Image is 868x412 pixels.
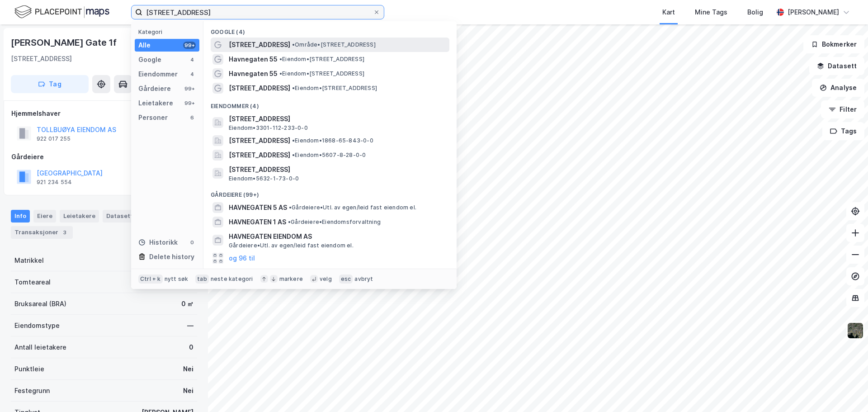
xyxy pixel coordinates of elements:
[279,275,303,283] div: markere
[354,275,373,283] div: avbryt
[229,135,290,146] span: [STREET_ADDRESS]
[189,71,196,78] div: 4
[229,164,446,175] span: [STREET_ADDRESS]
[695,7,727,18] div: Mine Tags
[37,135,71,142] div: 922 017 255
[279,56,282,62] span: •
[747,7,763,18] div: Bolig
[60,228,69,237] div: 3
[292,41,295,48] span: •
[183,42,196,49] div: 99+
[320,275,332,283] div: velg
[229,253,255,264] button: og 96 til
[138,237,178,248] div: Historikk
[822,122,864,140] button: Tags
[229,150,290,161] span: [STREET_ADDRESS]
[14,277,51,288] div: Tomteareal
[142,5,373,19] input: Søk på adresse, matrikkel, gårdeiere, leietakere eller personer
[229,231,446,242] span: HAVNEGATEN EIENDOM AS
[847,322,864,339] img: 9k=
[229,68,278,79] span: Havnegaten 55
[289,204,292,211] span: •
[11,152,197,162] div: Gårdeiere
[279,70,364,77] span: Eiendom • [STREET_ADDRESS]
[292,85,377,92] span: Eiendom • [STREET_ADDRESS]
[292,85,295,91] span: •
[195,275,209,284] div: tab
[229,54,278,65] span: Havnegaten 55
[229,114,446,124] span: [STREET_ADDRESS]
[183,99,196,107] div: 99+
[14,364,44,374] div: Punktleie
[14,255,44,266] div: Matrikkel
[292,152,295,158] span: •
[103,210,137,223] div: Datasett
[138,112,168,123] div: Personer
[289,204,416,211] span: Gårdeiere • Utl. av egen/leid fast eiendom el.
[803,35,864,53] button: Bokmerker
[187,320,193,331] div: —
[183,85,196,92] div: 99+
[14,385,50,396] div: Festegrunn
[37,179,72,186] div: 921 234 554
[189,239,196,246] div: 0
[11,226,73,239] div: Transaksjoner
[189,342,193,353] div: 0
[823,369,868,412] iframe: Chat Widget
[292,152,366,159] span: Eiendom • 5607-8-28-0-0
[821,100,864,118] button: Filter
[812,79,864,97] button: Analyse
[229,39,290,50] span: [STREET_ADDRESS]
[229,124,308,132] span: Eiendom • 3301-112-233-0-0
[292,137,295,144] span: •
[138,69,178,80] div: Eiendommer
[288,218,291,225] span: •
[292,137,373,144] span: Eiendom • 1868-65-843-0-0
[788,7,839,18] div: [PERSON_NAME]
[189,56,196,63] div: 4
[138,54,161,65] div: Google
[181,298,193,309] div: 0 ㎡
[229,217,286,227] span: HAVNEGATEN 1 AS
[292,41,376,48] span: Område • [STREET_ADDRESS]
[229,83,290,94] span: [STREET_ADDRESS]
[203,184,457,200] div: Gårdeiere (99+)
[138,28,199,35] div: Kategori
[183,364,193,374] div: Nei
[279,70,282,77] span: •
[165,275,189,283] div: nytt søk
[229,242,354,249] span: Gårdeiere • Utl. av egen/leid fast eiendom el.
[229,175,299,182] span: Eiendom • 5632-1-73-0-0
[11,75,89,93] button: Tag
[11,108,197,119] div: Hjemmelshaver
[809,57,864,75] button: Datasett
[33,210,56,223] div: Eiere
[339,275,353,284] div: esc
[138,83,171,94] div: Gårdeiere
[662,7,675,18] div: Kart
[138,275,163,284] div: Ctrl + k
[183,385,193,396] div: Nei
[11,53,72,64] div: [STREET_ADDRESS]
[14,4,109,20] img: logo.f888ab2527a4732fd821a326f86c7f29.svg
[11,210,30,223] div: Info
[203,95,457,112] div: Eiendommer (4)
[138,98,173,109] div: Leietakere
[60,210,99,223] div: Leietakere
[138,40,151,51] div: Alle
[279,56,364,63] span: Eiendom • [STREET_ADDRESS]
[229,202,287,213] span: HAVNEGATEN 5 AS
[14,342,66,353] div: Antall leietakere
[203,21,457,38] div: Google (4)
[211,275,253,283] div: neste kategori
[189,114,196,121] div: 6
[203,265,457,282] div: Leietakere (99+)
[14,298,66,309] div: Bruksareal (BRA)
[288,218,381,226] span: Gårdeiere • Eiendomsforvaltning
[149,251,194,262] div: Delete history
[14,320,60,331] div: Eiendomstype
[11,35,118,50] div: [PERSON_NAME] Gate 1f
